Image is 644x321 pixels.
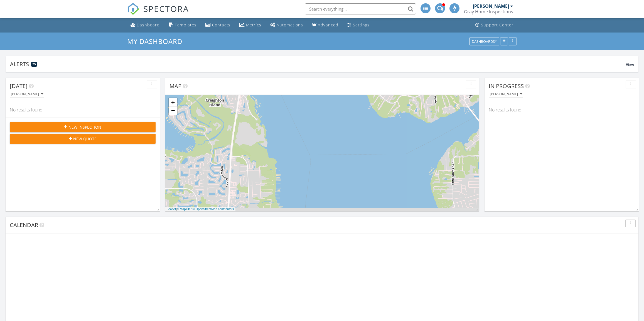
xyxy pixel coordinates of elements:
a: Zoom in [169,98,177,106]
a: Settings [345,20,372,30]
div: Alerts [10,60,626,68]
span: SPECTORA [143,3,189,14]
a: © MapTiler [177,207,192,211]
span: [DATE] [10,82,28,90]
a: Zoom out [169,106,177,115]
span: New Quote [73,136,97,142]
div: [PERSON_NAME] [473,3,509,9]
button: Dashboards [469,38,499,45]
span: View [626,62,634,67]
div: Dashboards [472,39,497,43]
button: New Inspection [10,122,156,132]
button: New Quote [10,134,156,144]
span: Calendar [10,221,38,229]
a: Support Center [473,20,516,30]
span: Map [169,82,181,90]
div: Contacts [212,22,230,28]
a: Metrics [237,20,264,30]
a: Templates [166,20,199,30]
span: 75 [32,62,36,66]
div: Automations [277,22,303,28]
a: Leaflet [167,207,176,211]
button: [PERSON_NAME] [10,91,44,98]
a: Automations (Advanced) [268,20,305,30]
a: My Dashboard [127,37,187,46]
div: Templates [175,22,196,28]
div: Metrics [246,22,261,28]
div: [PERSON_NAME] [490,92,522,96]
div: | [165,207,235,211]
div: Support Center [481,22,513,28]
div: Advanced [318,22,338,28]
span: In Progress [489,82,524,90]
a: Dashboard [128,20,162,30]
button: [PERSON_NAME] [489,91,523,98]
input: Search everything... [305,3,416,14]
a: Advanced [310,20,341,30]
span: New Inspection [68,124,101,130]
div: [PERSON_NAME] [11,92,43,96]
a: © OpenStreetMap contributors [193,207,234,211]
a: Contacts [203,20,233,30]
div: Settings [353,22,370,28]
div: No results found [6,102,160,117]
div: Dashboard [137,22,160,28]
div: No results found [485,102,639,117]
img: The Best Home Inspection Software - Spectora [127,3,139,15]
a: SPECTORA [127,8,189,19]
div: Gray Home Inspections [464,9,513,14]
